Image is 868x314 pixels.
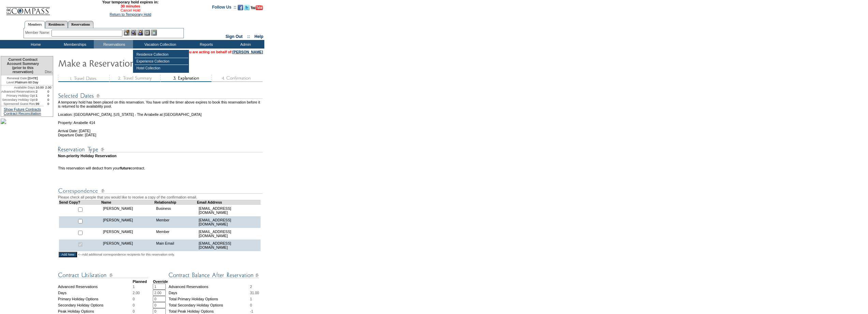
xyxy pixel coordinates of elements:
[135,51,188,58] td: Residence Collection
[155,216,197,228] td: Member
[36,98,44,102] td: 0
[58,302,133,308] td: Secondary Holiday Options
[101,200,155,204] td: Name
[36,85,44,90] td: 10.00
[197,200,261,204] td: Email Address
[238,7,243,11] a: Become our fan on Facebook
[1,94,36,98] td: Primary Holiday Opt:
[124,30,130,36] img: b_edit.gif
[109,75,160,82] img: step2_state3.gif
[250,303,252,307] span: 0
[168,302,250,308] td: Total Secondary Holiday Options
[68,21,93,28] a: Reservations
[137,30,143,36] img: Impersonate
[133,309,135,313] span: 0
[44,102,53,106] td: 0
[120,8,140,12] a: Cancel Hold
[44,90,53,94] td: 0
[6,80,15,84] span: Level:
[58,92,263,100] img: Reservation Dates
[155,228,197,240] td: Member
[36,102,44,106] td: 99
[58,166,264,170] td: This reservation will deduct from your contract.
[1,98,36,102] td: Secondary Holiday Opt:
[4,107,41,111] a: Show Future Contracts
[54,4,207,8] span: 30 minutes
[185,50,263,54] span: You are acting on behalf of:
[58,271,148,279] img: Contract Utilization
[58,125,264,133] td: Arrival Date: [DATE]
[58,56,194,70] img: Make Reservation
[58,195,197,199] span: Please check all people that you would like to receive a copy of the confirmation email.
[120,166,131,170] b: future
[225,40,264,49] td: Admin
[133,285,135,289] span: 1
[25,30,52,36] div: Member Name:
[211,75,263,82] img: step4_state1.gif
[168,284,250,290] td: Advanced Reservations
[1,119,6,124] img: Shot-24-074.jpg
[44,94,53,98] td: 0
[4,111,41,115] a: Contract Reconciliation
[133,303,135,307] span: 0
[153,279,168,284] strong: Override
[25,21,45,28] a: Members
[225,34,242,39] a: Sign Out
[58,290,133,296] td: Days
[133,297,135,301] span: 0
[151,30,157,36] img: b_calculator.gif
[59,252,77,257] input: Add New
[58,75,109,82] img: step1_state3.gif
[44,85,53,90] td: 2.00
[168,271,259,279] img: Contract Balance After Reservation
[101,216,155,228] td: [PERSON_NAME]
[36,94,44,98] td: 1
[7,76,28,80] span: Renewal Date:
[1,76,44,80] td: [DATE]
[133,279,147,284] strong: Planned
[250,309,253,313] span: -1
[1,56,44,76] td: Current Contract Account Summary (prior to this reservation)
[197,228,261,240] td: [EMAIL_ADDRESS][DOMAIN_NAME]
[58,133,264,137] td: Departure Date: [DATE]
[135,58,188,65] td: Experience Collection
[1,102,36,106] td: Sponsored Guest Res:
[58,145,263,154] img: Reservation Type
[254,34,263,39] a: Help
[58,100,264,108] td: A temporary hold has been placed on this reservation. You have until the timer above expires to b...
[58,284,133,290] td: Advanced Reservations
[160,75,211,82] img: step3_state2.gif
[101,240,155,251] td: [PERSON_NAME]
[1,85,36,90] td: Available Days:
[59,200,102,204] td: Send Copy?
[197,216,261,228] td: [EMAIL_ADDRESS][DOMAIN_NAME]
[135,65,188,71] td: Hotel Collection
[244,5,250,10] img: Follow us on Twitter
[101,204,155,216] td: [PERSON_NAME]
[251,5,263,10] img: Subscribe to our YouTube Channel
[6,1,50,15] img: Compass Home
[131,30,136,36] img: View
[197,240,261,251] td: [EMAIL_ADDRESS][DOMAIN_NAME]
[58,108,264,117] td: Location: [GEOGRAPHIC_DATA], [US_STATE] - The Arrabelle at [GEOGRAPHIC_DATA]
[144,30,150,36] img: Reservations
[15,40,55,49] td: Home
[1,80,44,85] td: Platinum 60 Day
[155,240,197,251] td: Main Email
[55,40,94,49] td: Memberships
[36,90,44,94] td: 2
[94,40,133,49] td: Reservations
[58,296,133,302] td: Primary Holiday Options
[45,70,53,74] span: Disc.
[45,21,68,28] a: Residences
[155,204,197,216] td: Business
[44,98,53,102] td: 0
[133,291,140,295] span: 2.00
[250,291,259,295] span: 31.00
[251,7,263,11] a: Subscribe to our YouTube Channel
[155,200,197,204] td: Relationship
[186,40,225,49] td: Reports
[233,50,263,54] a: [PERSON_NAME]
[197,204,261,216] td: [EMAIL_ADDRESS][DOMAIN_NAME]
[1,90,36,94] td: Advanced Reservations:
